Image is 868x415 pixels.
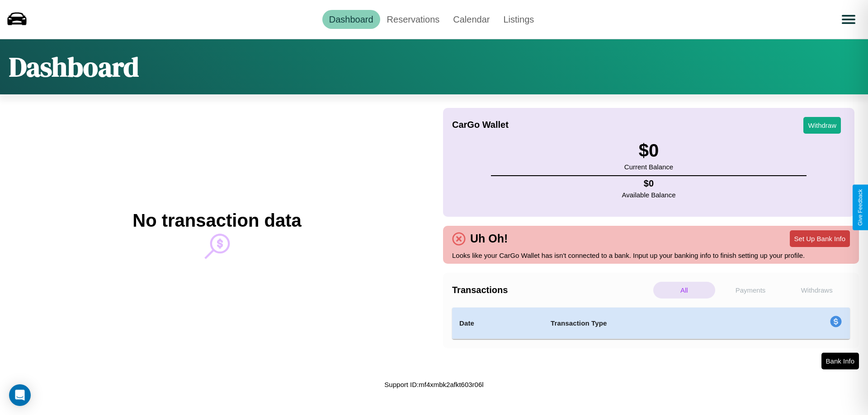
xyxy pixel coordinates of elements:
p: All [653,282,715,298]
div: Give Feedback [857,189,863,226]
h4: Uh Oh! [466,232,512,245]
p: Withdraws [786,282,848,298]
p: Payments [720,282,782,298]
h3: $ 0 [624,140,673,161]
a: Dashboard [322,10,380,29]
a: Reservations [380,10,447,29]
p: Current Balance [624,161,673,173]
a: Listings [496,10,541,29]
p: Available Balance [622,189,676,201]
a: Calendar [446,10,496,29]
button: Set Up Bank Info [790,230,850,247]
table: simple table [452,308,850,339]
div: Open Intercom Messenger [9,384,31,406]
button: Open menu [836,7,861,32]
h4: $ 0 [622,178,676,189]
p: Support ID: mf4xmbk2afkt603r06l [384,378,483,391]
h4: Date [459,318,536,329]
p: Looks like your CarGo Wallet has isn't connected to a bank. Input up your banking info to finish ... [452,249,850,261]
h4: Transactions [452,285,651,295]
h4: CarGo Wallet [452,120,509,130]
h4: Transaction Type [551,318,756,329]
h1: Dashboard [9,48,139,85]
button: Withdraw [803,117,841,134]
button: Bank Info [821,353,859,369]
h2: No transaction data [132,210,301,231]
